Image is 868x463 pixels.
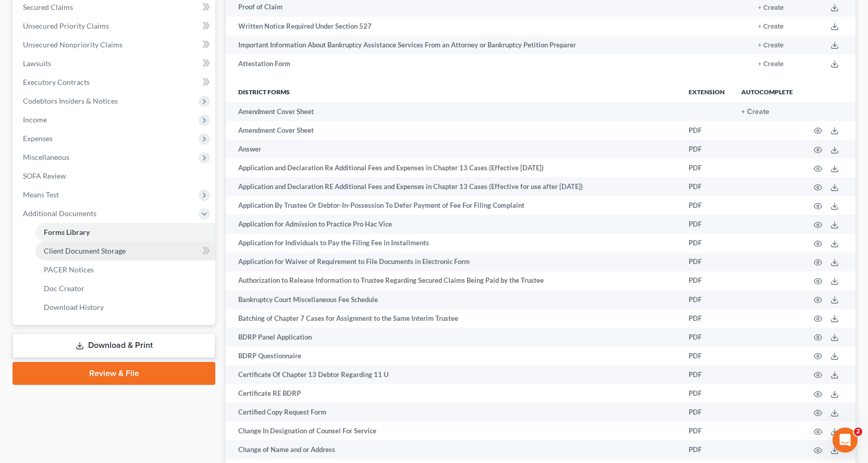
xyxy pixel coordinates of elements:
span: Client Document Storage [44,246,126,255]
td: PDF [680,215,733,233]
td: PDF [680,121,733,140]
td: BDRP Panel Application [226,328,680,346]
a: Download & Print [13,333,215,358]
span: Additional Documents [23,209,96,218]
a: Unsecured Nonpriority Claims [15,35,215,54]
td: PDF [680,421,733,440]
a: Client Document Storage [35,242,215,260]
td: Certified Copy Request Form [226,403,680,421]
td: PDF [680,328,733,346]
td: Bankruptcy Court Miscellaneous Fee Schedule [226,290,680,309]
td: PDF [680,158,733,177]
a: Executory Contracts [15,73,215,92]
td: Application for Individuals to Pay the Filing Fee in Installments [226,234,680,253]
span: Lawsuits [23,59,51,68]
span: Forms Library [44,228,90,236]
td: Application for Waiver of Requirement to File Documents in Electronic Form [226,253,680,271]
td: PDF [680,196,733,215]
td: PDF [680,234,733,253]
td: PDF [680,440,733,459]
td: PDF [680,365,733,384]
a: Download History [35,298,215,317]
span: 2 [854,428,862,436]
th: Extension [680,81,733,102]
td: Application and Declaration Re Additional Fees and Expenses in Chapter 13 Cases (Effective [DATE]) [226,158,680,177]
span: Miscellaneous [23,153,69,161]
span: Unsecured Priority Claims [23,21,109,30]
td: PDF [680,140,733,158]
iframe: Intercom live chat [833,428,858,453]
span: Secured Claims [23,3,73,11]
a: Forms Library [35,223,215,242]
th: Autocomplete [733,81,801,102]
span: SOFA Review [23,171,66,180]
button: + Create [758,23,784,30]
td: Batching of Chapter 7 Cases for Assignment to the Same Interim Trustee [226,309,680,328]
button: + Create [758,5,784,11]
span: Means Test [23,190,59,199]
a: Lawsuits [15,54,215,73]
td: Written Notice Required Under Section 527 [226,17,697,35]
span: Doc Creator [44,284,84,293]
span: Executory Contracts [23,78,90,86]
td: BDRP Questionnaire [226,346,680,365]
a: PACER Notices [35,260,215,279]
td: Change In Designation of Counsel For Service [226,421,680,440]
td: Authorization to Release Information to Trustee Regarding Secured Claims Being Paid by the Trustee [226,271,680,290]
td: Amendment Cover Sheet [226,121,680,140]
td: Application By Trustee Or Debtor-In-Possession To Defer Payment of Fee For Filing Complaint [226,196,680,215]
td: PDF [680,177,733,196]
td: Answer [226,140,680,158]
td: PDF [680,403,733,421]
td: Attestation Form [226,54,697,73]
a: Review & File [13,362,215,385]
td: PDF [680,309,733,328]
td: PDF [680,253,733,271]
a: Unsecured Priority Claims [15,17,215,35]
a: Doc Creator [35,279,215,298]
span: Income [23,115,47,124]
td: Change of Name and or Address [226,440,680,459]
button: + Create [758,61,784,68]
td: Amendment Cover Sheet [226,102,680,121]
td: Important Information About Bankruptcy Assistance Services From an Attorney or Bankruptcy Petitio... [226,35,697,54]
span: Expenses [23,134,53,143]
span: Unsecured Nonpriority Claims [23,40,123,49]
button: + Create [758,42,784,49]
td: Certificate Of Chapter 13 Debtor Regarding 11 U [226,365,680,384]
td: Application for Admission to Practice Pro Hac Vice [226,215,680,233]
td: PDF [680,271,733,290]
th: District forms [226,81,680,102]
td: Certificate RE BDRP [226,384,680,403]
span: PACER Notices [44,265,94,274]
td: PDF [680,290,733,309]
td: PDF [680,346,733,365]
td: PDF [680,384,733,403]
span: Codebtors Insiders & Notices [23,96,118,105]
a: SOFA Review [15,167,215,185]
button: + Create [741,108,769,116]
td: Application and Declaration RE Additional Fees and Expenses in Chapter 13 Cases (Effective for us... [226,177,680,196]
span: Download History [44,303,104,311]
